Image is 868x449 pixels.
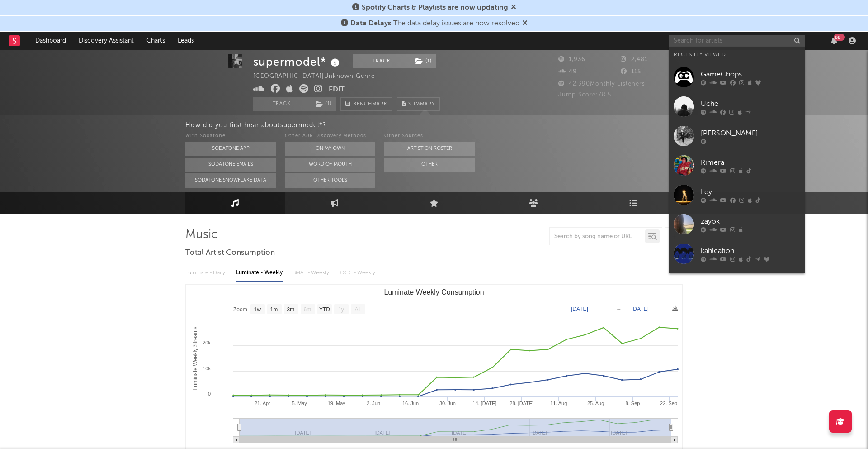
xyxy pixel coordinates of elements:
input: Search for artists [669,35,805,47]
text: 10k [203,366,211,371]
button: Artist on Roster [384,142,475,156]
a: Benchmark [340,97,392,111]
text: 21. Apr [255,401,270,406]
div: Other Sources [384,131,475,142]
button: Edit [329,84,345,96]
span: Spotify Charts & Playlists are now updating [362,4,508,11]
button: Track [353,54,410,68]
span: Benchmark [353,99,387,110]
button: Other [384,158,475,172]
div: How did you first hear about supermodel* ? [185,120,868,131]
a: kahleation [669,239,805,268]
a: zayok [669,210,805,239]
text: 1y [338,306,344,313]
span: ( 1 ) [410,54,436,68]
text: All [354,306,360,313]
button: Summary [397,97,440,111]
text: 19. May [328,401,346,406]
span: Jump Score: 78.5 [558,92,611,98]
button: Word Of Mouth [285,158,375,172]
div: kahleation [701,245,800,256]
button: Sodatone Emails [185,158,276,172]
text: 2. Jun [367,401,380,406]
div: [GEOGRAPHIC_DATA] | Unknown Genre [253,71,385,82]
text: 20k [203,340,211,345]
button: Other Tools [285,173,375,188]
text: → [616,306,622,312]
button: Sodatone Snowflake Data [185,173,276,188]
text: 25. Aug [587,401,604,406]
a: Charts [140,32,171,50]
div: [PERSON_NAME] [701,128,800,139]
div: Luminate - Weekly [236,265,283,281]
button: (1) [410,54,436,68]
div: Other A&R Discovery Methods [285,131,375,142]
text: 30. Jun [439,401,456,406]
a: Discovery Assistant [72,32,140,50]
div: Ley [701,186,800,197]
a: Dashboard [29,32,72,50]
span: 2,481 [621,57,648,62]
a: Rimera [669,151,805,180]
text: 22. Sep [660,401,677,406]
text: [DATE] [571,306,588,312]
text: 5. May [292,401,307,406]
div: supermodel* [253,54,342,69]
span: ( 1 ) [310,97,336,111]
span: 1,936 [558,57,585,62]
button: (1) [310,97,336,111]
div: Recently Viewed [674,49,800,60]
span: : The data delay issues are now resolved [350,20,519,27]
button: Track [253,97,310,111]
div: Rimera [701,157,800,168]
button: On My Own [285,142,375,156]
span: Summary [408,102,435,107]
text: 14. [DATE] [472,401,496,406]
div: 99 + [834,34,845,41]
span: Total Artist Consumption [185,248,275,258]
span: Data Delays [350,20,391,27]
a: Ley [669,180,805,210]
text: 1m [270,306,278,313]
a: Uche [669,92,805,121]
span: Dismiss [511,4,516,11]
text: Zoom [233,306,247,313]
div: With Sodatone [185,131,276,142]
text: Luminate Weekly Consumption [384,288,484,296]
text: 16. Jun [402,401,419,406]
text: 6m [304,306,311,313]
text: 8. Sep [626,401,640,406]
span: Dismiss [522,20,528,27]
text: 3m [287,306,295,313]
a: [PERSON_NAME] [669,121,805,151]
span: 42,390 Monthly Listeners [558,81,645,87]
button: Sodatone App [185,142,276,156]
input: Search by song name or URL [550,233,645,240]
div: zayok [701,216,800,227]
span: 49 [558,69,577,75]
text: 11. Aug [550,401,567,406]
span: 115 [621,69,641,75]
text: YTD [319,306,330,313]
a: GameChops [669,62,805,92]
text: 1w [254,306,261,313]
text: [DATE] [632,306,649,312]
text: 0 [208,391,211,396]
a: Vaeo [669,268,805,298]
div: Uche [701,98,800,109]
button: 99+ [831,37,837,44]
text: 28. [DATE] [509,401,533,406]
text: Luminate Weekly Streams [192,327,198,390]
div: GameChops [701,69,800,80]
a: Leads [171,32,200,50]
